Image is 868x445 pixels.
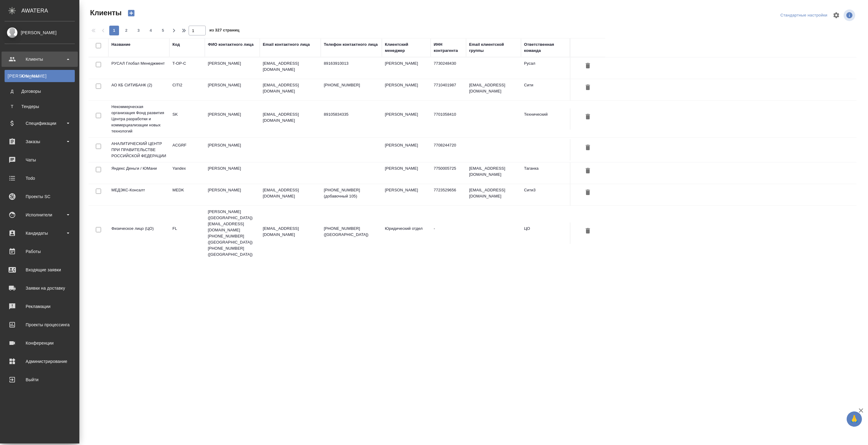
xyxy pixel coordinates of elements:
td: Yandex [169,162,205,184]
div: Договоры [8,88,72,94]
div: Рекламации [5,302,75,311]
td: Таганка [521,162,570,184]
span: Посмотреть информацию [844,9,856,21]
a: Todo [2,171,78,186]
td: [PERSON_NAME] [205,139,260,161]
div: Клиентский менеджер [385,42,428,54]
div: Проекты SC [5,192,75,201]
div: Ответственная команда [524,42,567,54]
a: Заявки на доставку [2,280,78,296]
a: Проекты SC [2,189,78,204]
td: Юридический отдел [382,222,431,244]
p: [PHONE_NUMBER] ([GEOGRAPHIC_DATA]) [324,226,379,238]
div: Email клиентской группы [469,42,518,54]
button: 🙏 [847,411,862,427]
td: РУСАЛ Глобал Менеджмент [108,57,169,79]
td: SK [169,108,205,130]
div: Клиенты [5,55,75,64]
td: 7708244720 [431,139,466,161]
span: 2 [121,27,131,34]
td: МЕДЭКС-Консалт [108,184,169,205]
div: Спецификации [5,119,75,128]
a: Проекты процессинга [2,317,78,332]
div: Код [172,42,180,48]
div: Тендеры [8,103,72,110]
a: ДДоговоры [5,85,75,97]
td: [EMAIL_ADDRESS][DOMAIN_NAME] [466,184,521,205]
p: [EMAIL_ADDRESS][DOMAIN_NAME] [263,60,318,73]
td: АНАЛИТИЧЕСКИЙ ЦЕНТР ПРИ ПРАВИТЕЛЬСТВЕ РОССИЙСКОЙ ФЕДЕРАЦИИ [108,138,169,162]
div: Проекты процессинга [5,320,75,329]
div: Телефон контактного лица [324,42,378,48]
td: CITI2 [169,79,205,100]
span: 3 [134,27,143,34]
td: [PERSON_NAME] [382,139,431,161]
div: Исполнители [5,210,75,219]
td: Физическое лицо (ЦО) [108,222,169,244]
div: Входящие заявки [5,265,75,274]
button: Удалить [583,187,593,198]
button: Удалить [583,142,593,154]
td: АО КБ СИТИБАНК (2) [108,79,169,100]
td: [PERSON_NAME] [382,162,431,184]
div: ИНН контрагента [434,42,463,54]
a: ТТендеры [5,100,75,113]
td: Технический [521,108,570,130]
p: [PHONE_NUMBER] [324,82,379,88]
td: [EMAIL_ADDRESS][DOMAIN_NAME] [466,162,521,184]
a: Работы [2,244,78,259]
span: Настроить таблицу [829,8,844,23]
div: Выйти [5,375,75,384]
span: из 327 страниц [209,27,239,35]
td: FL [169,222,205,244]
div: ФИО контактного лица [208,42,254,48]
td: Сити3 [521,184,570,205]
td: [PERSON_NAME] [205,184,260,205]
td: T-OP-C [169,57,205,79]
td: Некоммерческая организация Фонд развития Центра разработки и коммерциализации новых технологий [108,101,169,137]
td: Русал [521,57,570,79]
div: Клиенты [8,73,72,79]
td: ЦО [521,222,570,244]
td: [EMAIL_ADDRESS][DOMAIN_NAME] [466,79,521,100]
p: 89105834335 [324,111,379,118]
button: Удалить [583,111,593,123]
div: Конференции [5,338,75,348]
span: 5 [158,27,168,34]
div: [PERSON_NAME] [5,29,75,36]
button: Удалить [583,165,593,177]
td: 7701058410 [431,108,466,130]
div: AWATERA [21,5,79,17]
div: Todo [5,174,75,183]
span: 4 [146,27,156,34]
td: [PERSON_NAME] [205,162,260,184]
p: 89163910013 [324,60,379,67]
a: Выйти [2,372,78,387]
div: Заказы [5,137,75,146]
a: Конференции [2,335,78,351]
div: Email контактного лица [263,42,310,48]
p: [EMAIL_ADDRESS][DOMAIN_NAME] [263,111,318,124]
button: 5 [158,26,168,35]
div: split button [779,11,829,20]
div: Заявки на доставку [5,284,75,293]
button: Удалить [583,60,593,72]
div: Кандидаты [5,229,75,238]
div: Работы [5,247,75,256]
span: 🙏 [849,413,859,425]
a: Входящие заявки [2,262,78,277]
td: MEDK [169,184,205,205]
td: [PERSON_NAME] [205,79,260,100]
div: Название [111,42,130,48]
td: 7730248430 [431,57,466,79]
td: [PERSON_NAME] [382,184,431,205]
p: [PHONE_NUMBER] (добавочный 105) [324,187,379,199]
button: 2 [121,26,131,35]
button: Удалить [583,82,593,93]
a: Чаты [2,152,78,168]
td: [PERSON_NAME] [382,108,431,130]
p: [EMAIL_ADDRESS][DOMAIN_NAME] [263,187,318,199]
button: Удалить [583,226,593,237]
p: [EMAIL_ADDRESS][DOMAIN_NAME] [263,82,318,94]
p: [EMAIL_ADDRESS][DOMAIN_NAME] [263,226,318,238]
